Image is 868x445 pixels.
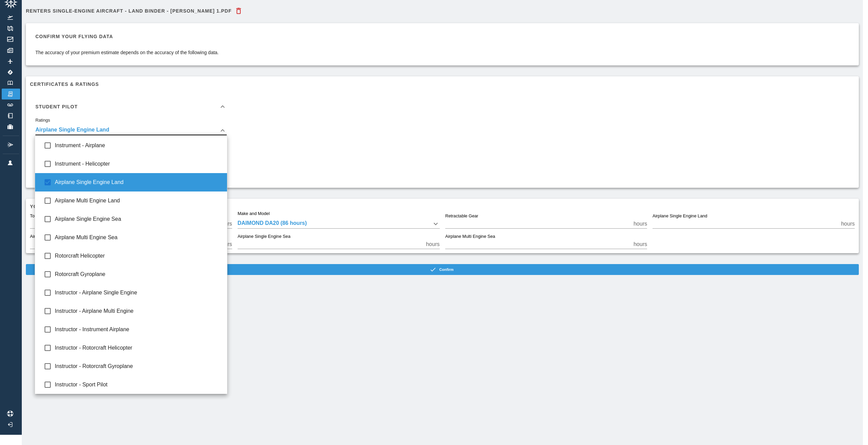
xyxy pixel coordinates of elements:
span: Instructor - Airplane Multi Engine [55,307,222,315]
span: Instructor - Airplane Single Engine [55,289,222,297]
span: Instructor - Rotorcraft Gyroplane [55,362,222,370]
span: Airplane Multi Engine Sea [55,233,222,242]
span: Instructor - Rotorcraft Helicopter [55,344,222,352]
span: Instructor - Instrument Airplane [55,325,222,334]
span: Rotorcraft Gyroplane [55,270,222,278]
span: Instrument - Helicopter [55,160,222,168]
span: Instrument - Airplane [55,141,222,150]
span: Rotorcraft Helicopter [55,252,222,260]
span: Instructor - Sport Pilot [55,381,222,389]
span: Airplane Multi Engine Land [55,197,222,205]
span: Airplane Single Engine Sea [55,215,222,223]
span: Airplane Single Engine Land [55,178,222,186]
